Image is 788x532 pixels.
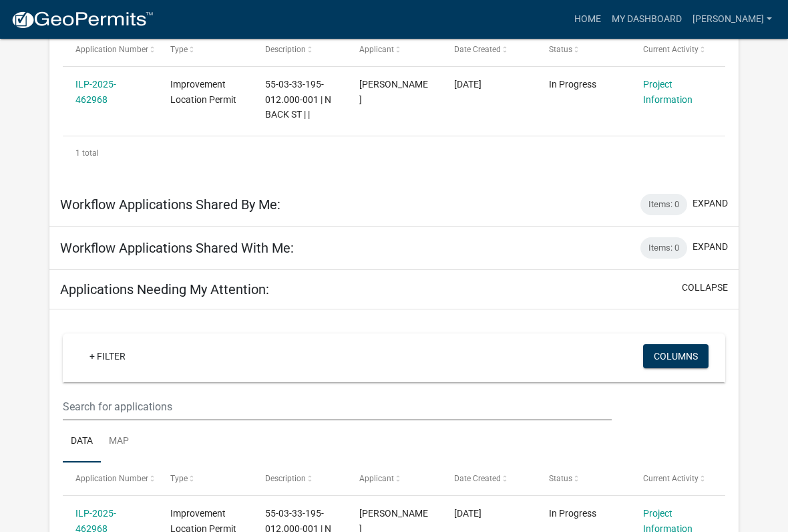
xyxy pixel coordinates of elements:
[170,474,188,483] span: Type
[549,79,596,90] span: In Progress
[454,79,481,90] span: 08/12/2025
[63,136,725,170] div: 1 total
[60,281,269,297] h5: Applications Needing My Attention:
[454,474,501,483] span: Date Created
[643,45,699,54] span: Current Activity
[359,474,394,483] span: Applicant
[170,45,188,54] span: Type
[265,45,306,54] span: Description
[454,508,481,519] span: 08/12/2025
[643,344,709,368] button: Columns
[549,474,572,483] span: Status
[158,462,252,495] datatable-header-cell: Type
[693,240,728,254] button: expand
[536,33,631,65] datatable-header-cell: Status
[693,196,728,211] button: expand
[101,420,137,463] a: Map
[347,462,441,495] datatable-header-cell: Applicant
[687,7,777,32] a: [PERSON_NAME]
[75,79,116,105] a: ILP-2025-462968
[63,393,612,420] input: Search for applications
[606,7,687,32] a: My Dashboard
[359,45,394,54] span: Applicant
[63,420,101,463] a: Data
[265,474,306,483] span: Description
[643,474,699,483] span: Current Activity
[536,462,631,495] datatable-header-cell: Status
[454,45,501,54] span: Date Created
[63,462,158,495] datatable-header-cell: Application Number
[640,194,687,215] div: Items: 0
[265,79,331,120] span: 55-03-33-195-012.000-001 | N BACK ST | |
[549,508,596,519] span: In Progress
[63,33,158,65] datatable-header-cell: Application Number
[643,79,693,105] a: Project Information
[359,79,428,105] span: Donna
[630,462,725,495] datatable-header-cell: Current Activity
[441,33,536,65] datatable-header-cell: Date Created
[347,33,441,65] datatable-header-cell: Applicant
[640,237,687,259] div: Items: 0
[60,240,294,256] h5: Workflow Applications Shared With Me:
[441,462,536,495] datatable-header-cell: Date Created
[158,33,252,65] datatable-header-cell: Type
[630,33,725,65] datatable-header-cell: Current Activity
[252,462,347,495] datatable-header-cell: Description
[252,33,347,65] datatable-header-cell: Description
[79,344,136,368] a: + Filter
[569,7,606,32] a: Home
[549,45,572,54] span: Status
[170,79,236,105] span: Improvement Location Permit
[75,45,148,54] span: Application Number
[682,281,728,295] button: collapse
[60,196,280,213] h5: Workflow Applications Shared By Me:
[75,474,148,483] span: Application Number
